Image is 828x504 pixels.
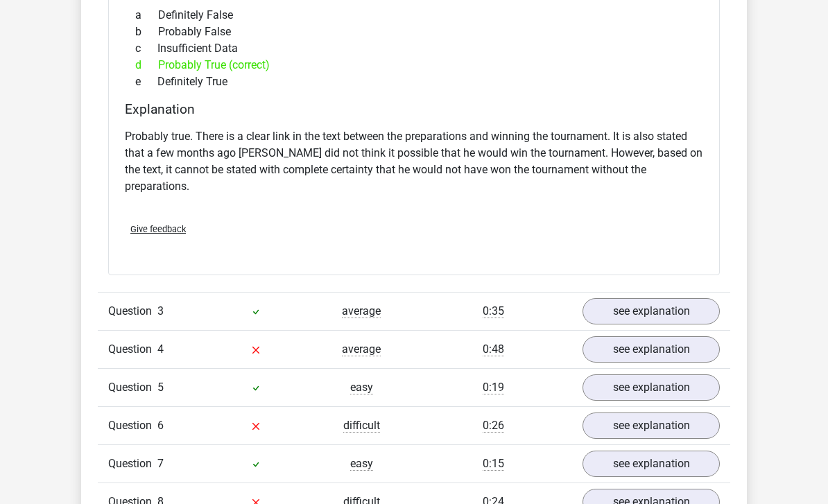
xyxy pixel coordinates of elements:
span: b [135,24,158,40]
span: a [135,7,158,24]
div: Definitely False [125,7,703,24]
span: easy [350,381,373,394]
span: 7 [157,457,164,470]
span: Question [108,341,157,358]
a: see explanation [583,298,720,324]
span: Give feedback [130,224,186,234]
span: difficult [343,419,380,433]
div: Definitely True [125,73,703,90]
span: 6 [157,419,164,432]
span: 0:19 [483,381,504,394]
span: easy [350,457,373,471]
div: Insufficient Data [125,40,703,57]
span: Question [108,455,157,472]
a: see explanation [583,374,720,401]
span: average [342,342,381,356]
span: average [342,304,381,318]
a: see explanation [583,451,720,477]
span: Question [108,417,157,434]
span: 0:15 [483,457,504,471]
p: Probably true. There is a clear link in the text between the preparations and winning the tournam... [125,128,703,195]
span: d [135,57,158,73]
span: Question [108,379,157,396]
div: Probably False [125,24,703,40]
a: see explanation [583,412,720,439]
span: 5 [157,381,164,394]
h4: Explanation [125,101,703,117]
span: 0:35 [483,304,504,318]
span: 4 [157,342,164,356]
div: Probably True (correct) [125,57,703,73]
span: e [135,73,157,90]
span: 0:26 [483,419,504,433]
span: 3 [157,304,164,318]
a: see explanation [583,336,720,363]
span: c [135,40,157,57]
span: Question [108,303,157,320]
span: 0:48 [483,342,504,356]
